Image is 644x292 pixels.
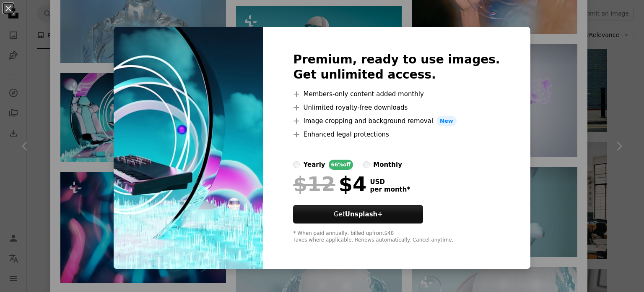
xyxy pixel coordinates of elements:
[345,210,383,218] strong: Unsplash+
[293,230,500,244] div: * When paid annually, billed upfront $48 Taxes where applicable. Renews automatically. Cancel any...
[293,173,335,195] span: $12
[373,160,402,170] div: monthly
[293,116,500,126] li: Image cropping and background removal
[370,178,410,186] span: USD
[293,205,423,224] button: GetUnsplash+
[303,160,325,170] div: yearly
[370,186,410,193] span: per month *
[293,89,500,99] li: Members-only content added monthly
[293,173,366,195] div: $4
[293,161,300,168] input: yearly66%off
[293,103,500,113] li: Unlimited royalty-free downloads
[293,52,500,82] h2: Premium, ready to use images. Get unlimited access.
[293,129,500,139] li: Enhanced legal protections
[436,116,457,126] span: New
[329,160,353,170] div: 66% off
[363,161,370,168] input: monthly
[114,27,263,269] img: premium_photo-1700165561548-30c179311115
